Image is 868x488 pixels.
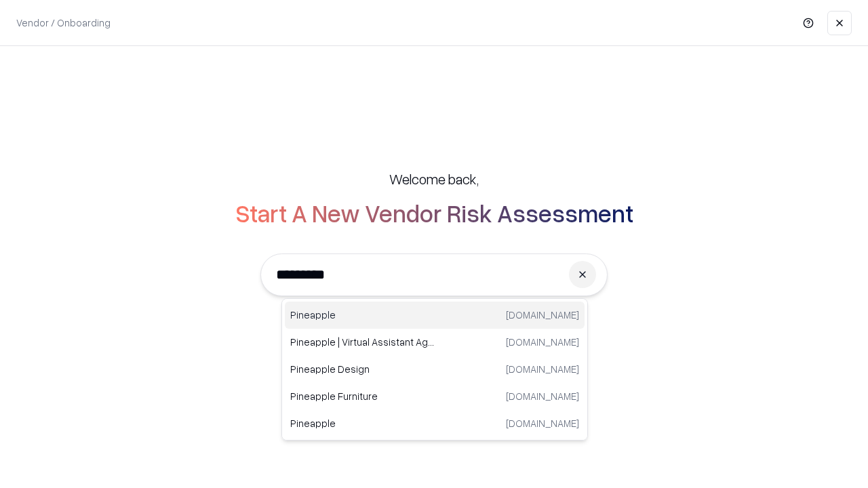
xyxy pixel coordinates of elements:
p: Vendor / Onboarding [16,16,111,30]
p: Pineapple [290,416,435,430]
p: [DOMAIN_NAME] [506,389,579,403]
h5: Welcome back, [389,169,479,188]
p: Pineapple [290,308,435,322]
p: [DOMAIN_NAME] [506,335,579,349]
p: Pineapple Design [290,362,435,376]
p: Pineapple Furniture [290,389,435,403]
p: Pineapple | Virtual Assistant Agency [290,335,435,349]
p: [DOMAIN_NAME] [506,416,579,430]
p: [DOMAIN_NAME] [506,308,579,322]
div: Suggestions [281,298,588,441]
h2: Start A New Vendor Risk Assessment [235,199,633,226]
p: [DOMAIN_NAME] [506,362,579,376]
